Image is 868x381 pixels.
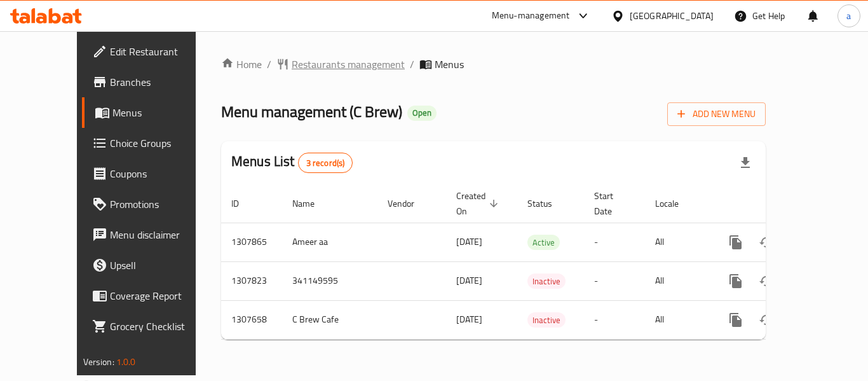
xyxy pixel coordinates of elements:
span: Grocery Checklist [110,319,212,334]
span: Upsell [110,258,212,273]
span: Start Date [594,188,630,219]
span: Coverage Report [110,288,212,303]
button: more [721,227,751,258]
td: - [584,261,645,300]
button: Change Status [751,227,782,258]
span: Promotions [110,197,212,212]
td: Ameer aa [282,223,377,261]
a: Coverage Report [82,281,222,311]
td: All [645,300,710,339]
span: [DATE] [456,272,482,289]
button: Change Status [751,266,782,296]
td: 1307823 [221,261,282,300]
span: Add New Menu [677,106,756,122]
span: Menu management ( C Brew ) [221,97,402,126]
span: [DATE] [456,233,482,250]
li: / [267,57,271,72]
a: Upsell [82,250,222,281]
div: Menu-management [492,8,570,24]
span: Menus [435,57,464,72]
a: Promotions [82,189,222,219]
button: more [721,305,751,335]
span: Coupons [110,166,212,181]
a: Restaurants management [276,57,405,72]
a: Branches [82,67,222,97]
div: Open [407,106,437,121]
a: Edit Restaurant [82,36,222,67]
td: C Brew Cafe [282,300,377,339]
td: All [645,261,710,300]
a: Home [221,57,262,72]
span: Edit Restaurant [110,44,212,59]
td: 341149595 [282,261,377,300]
button: Change Status [751,305,782,335]
span: Version: [83,354,114,370]
td: - [584,223,645,261]
span: [DATE] [456,311,482,328]
td: 1307865 [221,223,282,261]
span: Locale [655,196,695,211]
span: Active [527,235,560,250]
span: Branches [110,74,212,90]
li: / [410,57,414,72]
span: Choice Groups [110,135,212,151]
span: ID [231,196,255,211]
div: Inactive [527,312,566,328]
span: Open [407,107,437,118]
div: [GEOGRAPHIC_DATA] [630,9,714,23]
a: Choice Groups [82,128,222,158]
span: Menus [112,105,212,120]
span: Status [527,196,569,211]
button: Add New Menu [667,102,766,126]
a: Coupons [82,158,222,189]
th: Actions [710,184,853,223]
a: Grocery Checklist [82,311,222,342]
div: Export file [730,148,761,178]
table: enhanced table [221,184,853,340]
td: 1307658 [221,300,282,339]
div: Inactive [527,274,566,289]
button: more [721,266,751,296]
a: Menus [82,97,222,128]
span: a [846,9,851,23]
td: All [645,223,710,261]
span: Inactive [527,274,566,289]
span: Vendor [388,196,431,211]
span: Name [292,196,331,211]
nav: breadcrumb [221,57,766,72]
span: Menu disclaimer [110,227,212,242]
span: Created On [456,188,502,219]
span: Inactive [527,313,566,328]
a: Menu disclaimer [82,219,222,250]
span: 3 record(s) [299,157,353,169]
span: Restaurants management [292,57,405,72]
h2: Menus List [231,152,353,173]
span: 1.0.0 [116,354,136,370]
td: - [584,300,645,339]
